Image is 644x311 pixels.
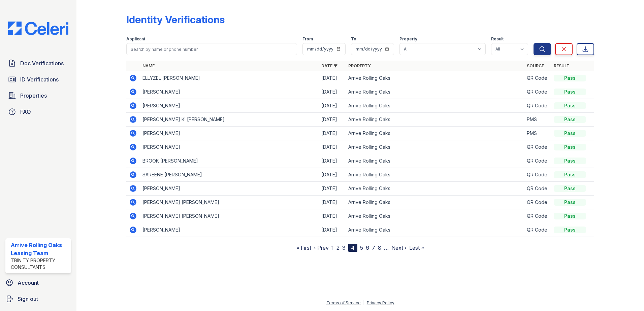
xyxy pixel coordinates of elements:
[319,196,346,209] td: [DATE]
[366,244,369,251] a: 6
[346,71,524,85] td: Arrive Rolling Oaks
[140,196,319,209] td: [PERSON_NAME] [PERSON_NAME]
[140,140,319,154] td: [PERSON_NAME]
[3,292,74,306] a: Sign out
[524,99,551,113] td: QR Code
[524,168,551,182] td: QR Code
[5,105,71,118] a: FAQ
[554,89,586,95] div: Pass
[554,227,586,233] div: Pass
[140,85,319,99] td: [PERSON_NAME]
[319,113,346,127] td: [DATE]
[140,223,319,237] td: [PERSON_NAME]
[554,63,570,68] a: Result
[346,127,524,140] td: Arrive Rolling Oaks
[142,63,155,68] a: Name
[346,209,524,223] td: Arrive Rolling Oaks
[140,127,319,140] td: [PERSON_NAME]
[319,85,346,99] td: [DATE]
[20,75,59,83] span: ID Verifications
[346,99,524,113] td: Arrive Rolling Oaks
[140,99,319,113] td: [PERSON_NAME]
[20,59,64,67] span: Doc Verifications
[524,85,551,99] td: QR Code
[319,209,346,223] td: [DATE]
[399,36,417,42] label: Property
[524,71,551,85] td: QR Code
[363,300,364,305] div: |
[524,209,551,223] td: QR Code
[140,154,319,168] td: BROOK [PERSON_NAME]
[319,140,346,154] td: [DATE]
[554,213,586,219] div: Pass
[319,154,346,168] td: [DATE]
[524,154,551,168] td: QR Code
[319,127,346,140] td: [DATE]
[346,113,524,127] td: Arrive Rolling Oaks
[346,182,524,196] td: Arrive Rolling Oaks
[554,171,586,178] div: Pass
[554,199,586,206] div: Pass
[346,154,524,168] td: Arrive Rolling Oaks
[554,130,586,137] div: Pass
[18,279,39,287] span: Account
[554,75,586,81] div: Pass
[3,22,74,35] img: CE_Logo_Blue-a8612792a0a2168367f1c8372b55b34899dd931a85d93a1a3d3e32e68fde9ad4.png
[5,73,71,86] a: ID Verifications
[524,196,551,209] td: QR Code
[554,144,586,150] div: Pass
[319,71,346,85] td: [DATE]
[524,182,551,196] td: QR Code
[296,244,311,251] a: « First
[126,13,225,26] div: Identity Verifications
[18,295,38,303] span: Sign out
[348,244,357,252] div: 4
[524,113,551,127] td: PMS
[391,244,407,251] a: Next ›
[348,63,371,68] a: Property
[554,116,586,123] div: Pass
[367,300,394,305] a: Privacy Policy
[20,92,47,100] span: Properties
[140,71,319,85] td: ELLYZEL [PERSON_NAME]
[302,36,313,42] label: From
[321,63,337,68] a: Date ▼
[319,99,346,113] td: [DATE]
[5,89,71,102] a: Properties
[11,257,68,271] div: Trinity Property Consultants
[11,241,68,257] div: Arrive Rolling Oaks Leasing Team
[372,244,375,251] a: 7
[319,223,346,237] td: [DATE]
[524,127,551,140] td: PMS
[3,276,74,289] a: Account
[346,196,524,209] td: Arrive Rolling Oaks
[5,57,71,70] a: Doc Verifications
[20,108,31,116] span: FAQ
[524,140,551,154] td: QR Code
[326,300,361,305] a: Terms of Service
[126,43,297,55] input: Search by name or phone number
[331,244,334,251] a: 1
[524,223,551,237] td: QR Code
[140,209,319,223] td: [PERSON_NAME] [PERSON_NAME]
[554,102,586,109] div: Pass
[140,168,319,182] td: SAREENE [PERSON_NAME]
[378,244,381,251] a: 8
[346,85,524,99] td: Arrive Rolling Oaks
[346,223,524,237] td: Arrive Rolling Oaks
[314,244,329,251] a: ‹ Prev
[336,244,340,251] a: 2
[346,168,524,182] td: Arrive Rolling Oaks
[554,158,586,164] div: Pass
[351,36,356,42] label: To
[140,113,319,127] td: [PERSON_NAME] Ki [PERSON_NAME]
[527,63,544,68] a: Source
[319,168,346,182] td: [DATE]
[360,244,363,251] a: 5
[126,36,145,42] label: Applicant
[140,182,319,196] td: [PERSON_NAME]
[346,140,524,154] td: Arrive Rolling Oaks
[409,244,424,251] a: Last »
[384,244,389,252] span: …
